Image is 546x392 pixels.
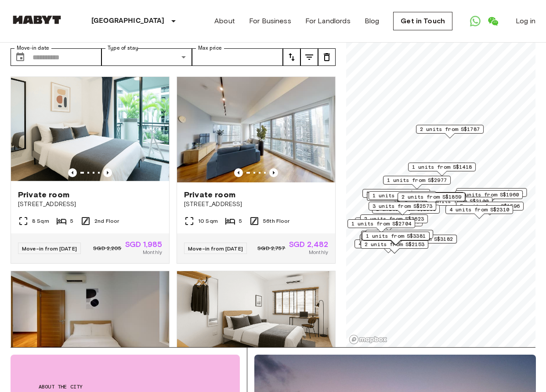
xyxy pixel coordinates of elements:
span: 1 units from S$2704 [351,220,411,228]
span: Private room [184,189,235,200]
div: Map marker [361,240,428,254]
span: Move-in from [DATE] [188,245,243,252]
a: Marketing picture of unit SG-01-072-003-04Previous imagePrevious imagePrivate room[STREET_ADDRESS... [177,76,336,264]
div: Map marker [398,192,466,206]
a: Log in [516,16,535,26]
div: Map marker [369,191,436,205]
span: SGD 2,482 [289,240,328,248]
div: Map marker [355,218,423,231]
div: Map marker [362,189,430,203]
div: Map marker [445,205,513,219]
a: About [214,16,235,26]
button: tune [318,48,336,66]
span: 2nd Floor [94,217,119,225]
span: Move-in from [DATE] [22,245,77,252]
button: Previous image [103,168,112,177]
span: 2 units from S$1787 [420,125,480,133]
span: 10 units from S$1644 [460,189,523,196]
span: Monthly [143,248,162,256]
a: Blog [365,16,380,26]
span: 3 units from S$2573 [372,202,432,210]
span: [STREET_ADDRESS] [18,200,162,209]
span: SGD 2,205 [93,244,121,252]
div: Map marker [408,163,476,176]
div: Map marker [398,192,465,206]
a: For Business [249,16,291,26]
div: Map marker [361,231,429,244]
label: Type of stay [108,44,138,52]
span: 1 units from S$3182 [393,235,453,243]
span: 1 units from S$3381 [366,232,426,240]
span: 2 units from S$2100 [429,197,488,205]
a: Open WeChat [484,12,502,30]
button: Previous image [269,168,278,177]
p: [GEOGRAPHIC_DATA] [91,16,165,26]
span: 5 [239,217,242,225]
span: 5 units from S$1596 [460,202,520,210]
div: Map marker [360,234,427,248]
div: Map marker [383,176,451,189]
div: Map marker [456,188,527,202]
div: Map marker [397,192,464,206]
span: 1 units from S$1960 [459,191,519,199]
span: 3 units from S$1985 [366,189,426,197]
a: Marketing picture of unit SG-01-083-001-005Previous imagePrevious imagePrivate room[STREET_ADDRES... [11,76,170,264]
div: Map marker [354,240,422,253]
span: SGD 2,757 [257,244,285,252]
div: Map marker [367,192,438,206]
span: 4 units from S$1680 [358,240,418,248]
div: Map marker [389,235,457,248]
label: Max price [198,44,222,52]
span: 56th Floor [263,217,290,225]
span: Monthly [309,248,328,256]
button: tune [300,48,318,66]
span: About the city [39,383,212,391]
a: For Landlords [305,16,351,26]
div: Map marker [365,230,433,243]
button: Previous image [68,168,77,177]
span: 2 units from S$1859 [401,193,461,201]
span: Private room [18,189,69,200]
span: 1 units from S$2977 [387,176,447,184]
button: Choose date [11,48,29,66]
img: Marketing picture of unit SG-01-080-001-06 [177,271,335,377]
div: Map marker [369,202,436,215]
div: Map marker [362,232,430,245]
img: Marketing picture of unit SG-01-072-003-03 [11,271,169,377]
img: Marketing picture of unit SG-01-072-003-04 [177,77,335,182]
a: Mapbox logo [349,334,387,345]
div: Map marker [455,190,523,204]
div: Map marker [347,219,415,233]
a: Open WhatsApp [466,12,484,30]
label: Move-in date [17,44,49,52]
a: Get in Touch [393,12,452,30]
button: tune [283,48,300,66]
div: Map marker [416,125,484,138]
span: 8 Sqm [32,217,49,225]
span: 5 [70,217,73,225]
div: Map marker [456,202,524,215]
span: 4 units from S$2004 [359,218,419,226]
span: 1 units from S$1418 [412,163,472,171]
span: 1 units from S$4200 [369,230,429,238]
div: Map marker [360,214,428,228]
img: Marketing picture of unit SG-01-083-001-005 [11,77,169,182]
span: 1 units from S$3024 [372,192,432,200]
div: Map marker [372,205,440,218]
div: Map marker [425,197,492,211]
button: Previous image [234,168,243,177]
span: 2 units from S$3623 [364,215,424,223]
span: 4 units from S$2310 [449,206,509,214]
img: Habyt [11,15,63,24]
span: 10 Sqm [198,217,218,225]
span: [STREET_ADDRESS] [184,200,328,209]
span: SGD 1,985 [125,240,162,248]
